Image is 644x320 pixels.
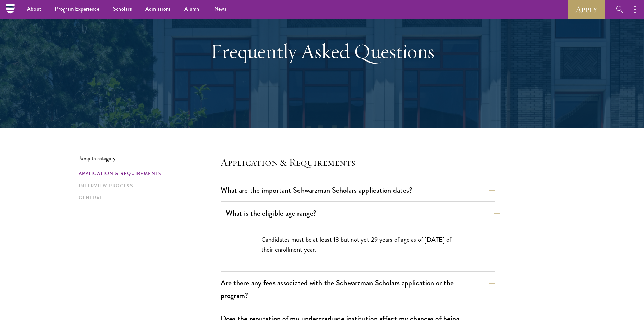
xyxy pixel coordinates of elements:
[261,235,454,254] p: Candidates must be at least 18 but not yet 29 years of age as of [DATE] of their enrollment year.
[79,170,217,177] a: Application & Requirements
[79,155,221,162] p: Jump to category:
[221,275,495,303] button: Are there any fees associated with the Schwarzman Scholars application or the program?
[221,155,495,169] h4: Application & Requirements
[79,194,217,201] a: General
[226,206,500,221] button: What is the eligible age range?
[221,183,495,198] button: What are the important Schwarzman Scholars application dates?
[206,39,439,63] h1: Frequently Asked Questions
[79,182,217,189] a: Interview Process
